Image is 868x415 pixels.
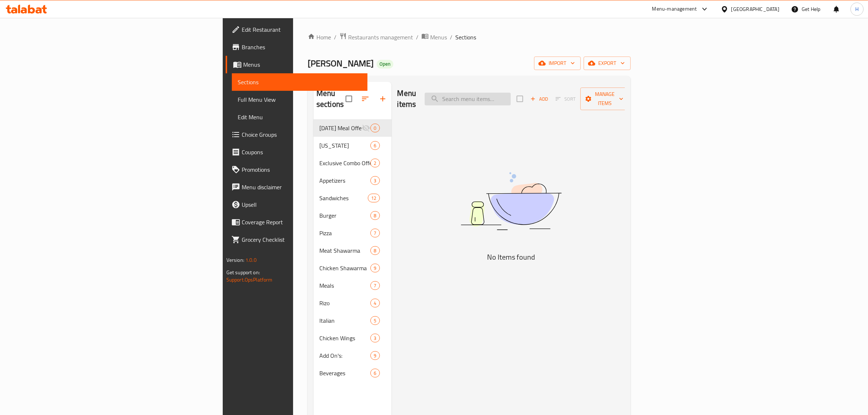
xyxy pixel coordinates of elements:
[242,218,362,226] span: Coverage Report
[226,196,368,213] a: Upsell
[370,141,379,150] div: items
[314,277,392,294] div: Meals7
[416,33,419,42] li: /
[238,78,362,86] span: Sections
[242,148,362,156] span: Coupons
[370,281,379,290] div: items
[232,73,368,91] a: Sections
[242,183,362,191] span: Menu disclaimer
[430,33,447,42] span: Menus
[319,229,370,237] span: Pizza
[589,59,625,68] span: export
[370,211,379,220] div: items
[731,5,779,13] div: [GEOGRAPHIC_DATA]
[238,95,362,104] span: Full Menu View
[368,195,379,202] span: 12
[371,317,379,324] span: 5
[370,229,379,237] div: items
[377,61,393,67] span: Open
[319,124,362,132] span: [DATE] Meal Offer
[371,335,379,342] span: 3
[319,351,370,360] span: Add On's:
[319,246,370,255] span: Meat Shawarma
[370,176,379,185] div: items
[377,60,393,69] div: Open
[357,90,374,108] span: Sort sections
[314,116,392,385] nav: Menu sections
[371,265,379,272] span: 9
[314,364,392,382] div: Beverages6
[371,370,379,377] span: 6
[319,141,370,150] span: [US_STATE]
[319,176,370,185] span: Appetizers
[242,235,362,244] span: Grocery Checklist
[232,91,368,108] a: Full Menu View
[319,316,370,325] span: Italian
[371,282,379,289] span: 7
[855,5,859,13] span: H
[226,126,368,143] a: Choice Groups
[226,255,244,265] span: Version:
[314,172,392,189] div: Appetizers3
[226,161,368,178] a: Promotions
[580,88,629,110] button: Manage items
[370,264,379,272] div: items
[319,124,362,132] div: Ramadan Meal Offer
[226,231,368,248] a: Grocery Checklist
[371,247,379,254] span: 8
[314,242,392,259] div: Meat Shawarma8
[314,347,392,364] div: Add On's:9
[551,93,580,105] span: Select section first
[314,224,392,242] div: Pizza7
[370,334,379,342] div: items
[450,33,452,42] li: /
[425,93,511,105] input: search
[370,246,379,255] div: items
[420,251,602,263] h5: No Items found
[528,93,551,105] span: Add item
[528,93,551,105] button: Add
[341,91,357,106] span: Select all sections
[371,212,379,219] span: 8
[370,299,379,307] div: items
[652,5,697,13] div: Menu-management
[319,334,370,342] span: Chicken Wings
[314,259,392,277] div: Chicken Shawarma9
[370,159,379,167] div: items
[226,38,368,56] a: Branches
[584,57,631,70] button: export
[370,124,379,132] div: items
[319,159,370,167] span: Exclusive Combo Offer
[319,369,370,377] div: Beverages
[319,194,368,202] span: Sandwiches
[319,281,370,290] span: Meals
[226,213,368,231] a: Coverage Report
[242,200,362,209] span: Upsell
[308,32,631,42] nav: breadcrumb
[339,32,413,42] a: Restaurants management
[314,294,392,312] div: Rizo4
[371,160,379,167] span: 2
[370,351,379,360] div: items
[314,207,392,224] div: Burger8
[371,125,379,132] span: 0
[319,264,370,272] span: Chicken Shawarma
[232,108,368,126] a: Edit Menu
[243,60,362,69] span: Menus
[314,329,392,347] div: Chicken Wings3
[540,59,575,68] span: import
[242,165,362,174] span: Promotions
[319,211,370,220] span: Burger
[242,25,362,34] span: Edit Restaurant
[534,57,581,70] button: import
[370,369,379,377] div: items
[226,275,273,284] a: Support.OpsPlatform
